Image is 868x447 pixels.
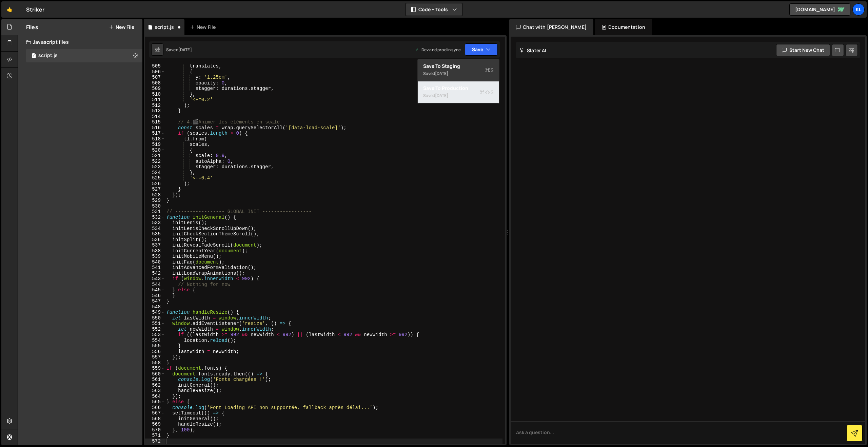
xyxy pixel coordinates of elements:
div: 549 [145,310,165,315]
div: 516 [145,125,165,131]
div: 545 [145,287,165,293]
div: Striker [26,5,44,14]
div: 531 [145,209,165,215]
div: 511 [145,97,165,103]
div: 505 [145,63,165,69]
div: 523 [145,164,165,170]
div: 554 [145,338,165,344]
div: [DATE] [435,71,448,76]
div: 572 [145,439,165,444]
span: S [480,89,494,96]
div: Save to Staging [423,63,494,70]
button: Code + Tools [406,3,462,16]
div: 569 [145,422,165,427]
div: 517 [145,131,165,136]
h2: Files [26,23,38,31]
div: 560 [145,371,165,377]
a: [DOMAIN_NAME] [789,3,850,16]
div: Save to Production [423,85,494,92]
div: script.js [155,24,174,31]
div: 538 [145,248,165,254]
button: Save to ProductionS Saved[DATE] [418,81,499,103]
div: 513 [145,108,165,114]
div: 555 [145,343,165,349]
div: 539 [145,254,165,259]
div: 521 [145,153,165,159]
div: Documentation [595,19,652,35]
div: 537 [145,242,165,248]
div: 546 [145,293,165,299]
div: 571 [145,433,165,439]
div: [DATE] [178,47,192,53]
div: 16821/45965.js [26,49,142,62]
div: 519 [145,142,165,148]
div: 525 [145,175,165,181]
div: Chat with [PERSON_NAME] [509,19,593,35]
div: 510 [145,92,165,97]
div: 527 [145,187,165,192]
a: Kl [852,3,865,16]
div: [DATE] [435,93,448,98]
span: 1 [32,54,36,59]
div: 520 [145,148,165,153]
div: 515 [145,119,165,125]
div: 547 [145,298,165,304]
div: 564 [145,394,165,400]
div: 561 [145,377,165,383]
div: 506 [145,69,165,75]
div: 522 [145,159,165,164]
div: 508 [145,80,165,86]
div: Javascript files [18,35,142,49]
div: 568 [145,416,165,422]
div: 514 [145,114,165,120]
div: 529 [145,198,165,203]
button: Start new chat [776,44,830,56]
button: Save to StagingS Saved[DATE] [418,59,499,81]
div: 551 [145,321,165,327]
div: 552 [145,327,165,332]
button: Save [465,43,498,56]
div: 540 [145,259,165,265]
h2: Slater AI [519,47,547,54]
div: Dev and prod in sync [415,47,461,53]
div: 548 [145,304,165,310]
div: 567 [145,410,165,416]
div: 524 [145,170,165,176]
div: 565 [145,399,165,405]
div: 534 [145,226,165,232]
div: Saved [423,70,494,78]
div: 550 [145,315,165,321]
div: 557 [145,354,165,360]
div: 541 [145,265,165,271]
a: 🤙 [1,1,18,18]
div: 530 [145,203,165,209]
button: New File [109,24,134,30]
div: 526 [145,181,165,187]
div: Saved [423,92,494,100]
div: 507 [145,75,165,80]
div: Saved [166,47,192,53]
div: 559 [145,366,165,371]
div: 512 [145,103,165,109]
div: 556 [145,349,165,355]
div: 543 [145,276,165,282]
div: 532 [145,215,165,220]
div: 518 [145,136,165,142]
div: 570 [145,427,165,433]
div: 566 [145,405,165,411]
div: 528 [145,192,165,198]
div: 563 [145,388,165,394]
div: script.js [38,53,58,59]
div: 558 [145,360,165,366]
div: 533 [145,220,165,226]
span: S [485,67,494,74]
div: 562 [145,383,165,388]
div: 536 [145,237,165,243]
div: 544 [145,282,165,288]
div: 535 [145,231,165,237]
div: 542 [145,271,165,276]
div: 553 [145,332,165,338]
div: New File [190,24,218,31]
div: 509 [145,86,165,92]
